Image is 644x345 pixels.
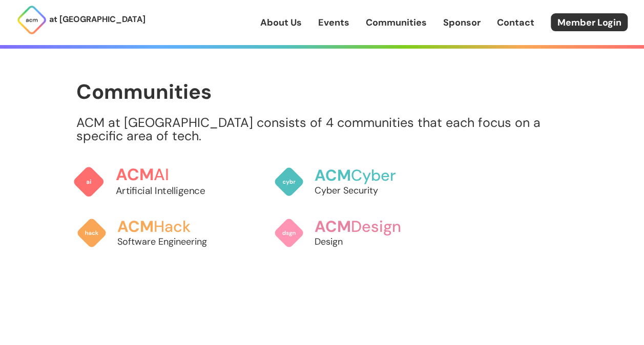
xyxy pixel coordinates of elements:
[315,235,422,248] p: Design
[260,16,302,29] a: About Us
[76,218,107,248] img: ACM Hack
[72,166,105,198] img: ACM AI
[551,13,628,31] a: Member Login
[115,184,228,198] p: Artificial Intelligence
[16,5,47,35] img: ACM Logo
[72,155,228,209] a: ACMAIArtificial Intelligence
[315,217,351,236] span: ACM
[76,80,568,103] h1: Communities
[274,166,304,197] img: ACM Cyber
[49,13,146,26] p: at [GEOGRAPHIC_DATA]
[315,165,351,185] span: ACM
[274,207,422,258] a: ACMDesignDesign
[315,167,422,184] h3: Cyber
[443,16,481,29] a: Sponsor
[76,116,568,143] p: ACM at [GEOGRAPHIC_DATA] consists of 4 communities that each focus on a specific area of tech.
[497,16,534,29] a: Contact
[117,217,154,236] span: ACM
[315,218,422,235] h3: Design
[274,218,304,248] img: ACM Design
[115,166,228,184] h3: AI
[76,207,225,258] a: ACMHackSoftware Engineering
[318,16,349,29] a: Events
[117,218,225,235] h3: Hack
[115,164,154,185] span: ACM
[16,5,146,35] a: at [GEOGRAPHIC_DATA]
[366,16,427,29] a: Communities
[315,184,422,197] p: Cyber Security
[117,235,225,248] p: Software Engineering
[274,156,422,207] a: ACMCyberCyber Security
